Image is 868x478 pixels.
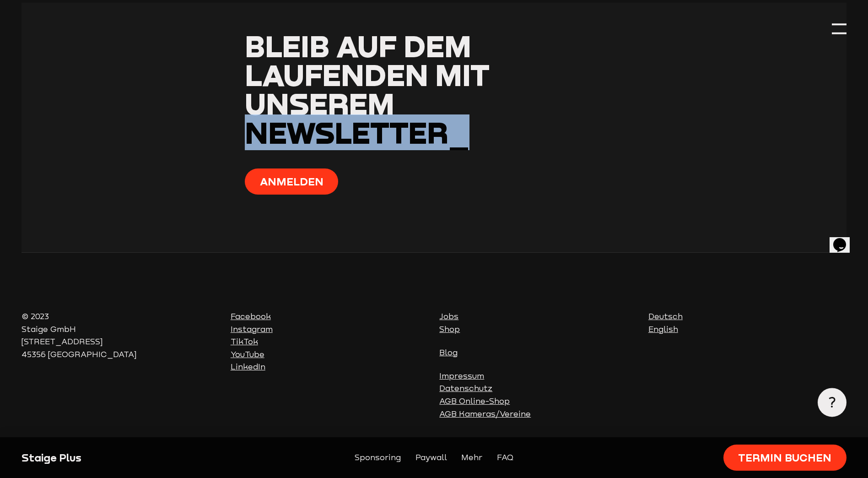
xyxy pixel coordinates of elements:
span: Bleib auf dem Laufenden mit unserem [245,28,490,121]
a: Facebook [231,312,271,321]
span: Newsletter_ [245,114,469,150]
a: Instagram [231,325,273,334]
iframe: chat widget [830,225,859,253]
a: Shop [439,325,460,334]
a: TikTok [231,337,258,346]
a: English [648,325,678,334]
a: Impressum [439,371,484,380]
div: Staige Plus [22,451,220,465]
a: YouTube [231,350,264,359]
a: Mehr [461,451,482,464]
p: © 2023 Staige GmbH [STREET_ADDRESS] 45356 [GEOGRAPHIC_DATA] [22,310,220,361]
a: LinkedIn [231,362,265,371]
a: FAQ [497,451,513,464]
a: Jobs [439,312,458,321]
a: Sponsoring [355,451,401,464]
a: Blog [439,348,458,357]
a: Termin buchen [723,445,846,471]
a: AGB Kameras/Vereine [439,409,531,418]
a: Deutsch [648,312,683,321]
a: Paywall [415,451,447,464]
a: AGB Online-Shop [439,397,510,406]
a: Datenschutz [439,384,492,393]
button: Anmelden [245,168,338,195]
